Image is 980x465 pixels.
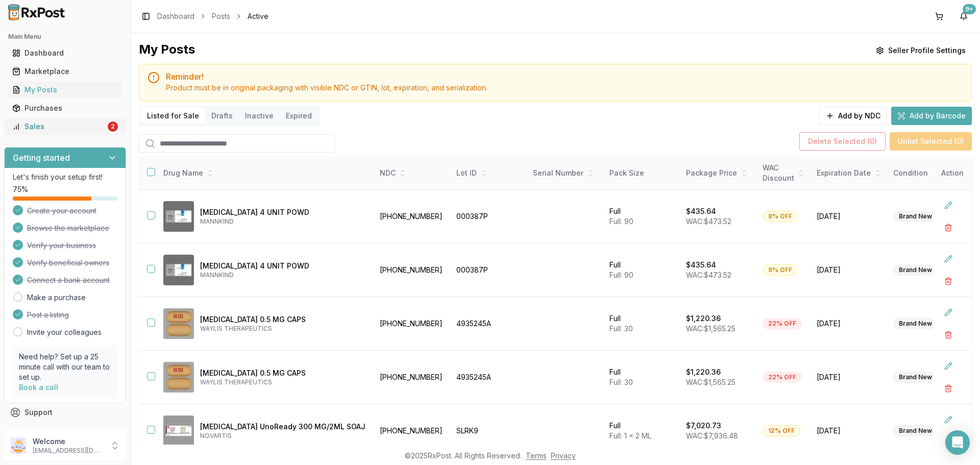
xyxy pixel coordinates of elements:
span: Browse the marketplace [27,223,109,233]
p: $1,220.36 [686,367,721,377]
p: $435.64 [686,206,716,216]
td: Full [603,351,680,404]
th: Condition [887,157,964,190]
a: Dashboard [157,11,194,21]
td: 000387P [450,190,527,243]
img: Avodart 0.5 MG CAPS [163,362,194,393]
button: Add by Barcode [891,107,972,125]
div: My Posts [139,41,195,60]
button: Feedback [4,422,126,440]
button: Sales2 [4,118,126,135]
td: [PHONE_NUMBER] [374,190,450,243]
span: Verify beneficial owners [27,258,109,268]
a: My Posts [8,81,122,99]
img: Cosentyx UnoReady 300 MG/2ML SOAJ [163,415,194,446]
p: [MEDICAL_DATA] 4 UNIT POWD [200,261,365,271]
td: SLRK9 [450,404,527,458]
div: 12% OFF [763,425,800,436]
button: Edit [939,357,958,375]
span: Full: 30 [609,324,633,333]
a: Make a purchase [27,292,86,303]
a: Book a call [19,383,58,391]
img: Afrezza 4 UNIT POWD [163,255,194,285]
div: Brand New [893,425,938,436]
span: [DATE] [817,372,881,382]
span: [DATE] [817,426,881,436]
a: Purchases [8,99,122,117]
p: [MEDICAL_DATA] 0.5 MG CAPS [200,314,365,325]
button: Marketplace [4,63,126,80]
div: Brand New [893,318,938,329]
a: Dashboard [8,44,122,62]
p: $435.64 [686,260,716,270]
span: WAC: $473.52 [686,271,731,279]
button: Edit [939,410,958,429]
span: Full: 1 x 2 ML [609,431,651,440]
button: Delete [939,218,958,237]
th: Action [933,157,972,190]
span: Create your account [27,206,96,216]
img: User avatar [10,437,27,454]
button: Dashboard [4,45,126,61]
td: Full [603,404,680,458]
p: [EMAIL_ADDRESS][DOMAIN_NAME] [33,447,104,455]
p: [MEDICAL_DATA] 4 UNIT POWD [200,207,365,217]
p: WAYLIS THERAPEUTICS [200,378,365,386]
div: Purchases [12,103,118,113]
p: [MEDICAL_DATA] UnoReady 300 MG/2ML SOAJ [200,422,365,432]
p: $7,020.73 [686,421,721,431]
div: Package Price [686,168,750,178]
span: Full: 90 [609,217,633,226]
button: Delete [939,379,958,398]
p: $1,220.36 [686,313,721,324]
td: [PHONE_NUMBER] [374,351,450,404]
td: 4935245A [450,297,527,351]
td: 4935245A [450,351,527,404]
img: Afrezza 4 UNIT POWD [163,201,194,232]
div: Product must be in original packaging with visible NDC or GTIN, lot, expiration, and serialization. [166,83,963,93]
div: Brand New [893,264,938,276]
p: MANNKIND [200,217,365,226]
span: WAC: $473.52 [686,217,731,226]
button: Edit [939,250,958,268]
span: Verify your business [27,240,96,251]
td: Full [603,190,680,243]
p: Let's finish your setup first! [13,172,117,182]
div: 2 [108,121,118,132]
td: [PHONE_NUMBER] [374,404,450,458]
button: Delete [939,272,958,290]
p: Need help? Set up a 25 minute call with our team to set up. [19,352,111,382]
span: Full: 30 [609,378,633,386]
p: Welcome [33,436,104,447]
div: Drug Name [163,168,365,178]
div: 9+ [963,4,976,14]
button: Inactive [239,108,280,124]
a: Posts [212,11,230,21]
button: Listed for Sale [141,108,205,124]
span: WAC: $1,565.25 [686,324,736,333]
h5: Reminder! [166,72,963,81]
h2: Main Menu [8,33,122,41]
button: Edit [939,303,958,322]
td: Full [603,297,680,351]
div: Lot ID [456,168,521,178]
div: 22% OFF [763,372,802,383]
button: Add by NDC [819,107,887,125]
button: Drafts [205,108,239,124]
span: Post a listing [27,310,69,320]
div: Brand New [893,211,938,222]
div: 8% OFF [763,264,798,276]
button: Seller Profile Settings [870,41,972,60]
p: MANNKIND [200,271,365,279]
button: Purchases [4,100,126,116]
span: WAC: $1,565.25 [686,378,736,386]
div: WAC Discount [763,163,804,183]
span: WAC: $7,936.48 [686,431,738,440]
span: [DATE] [817,211,881,222]
button: My Posts [4,82,126,98]
a: Marketplace [8,62,122,81]
span: [DATE] [817,265,881,275]
button: Support [4,403,126,422]
div: Sales [12,121,106,132]
button: Expired [280,108,318,124]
